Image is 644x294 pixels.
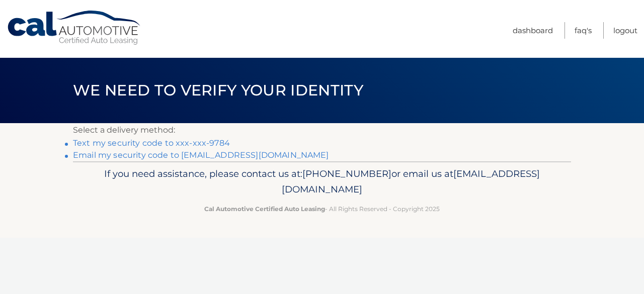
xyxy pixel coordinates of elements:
[575,22,592,39] a: FAQ's
[302,168,391,179] span: [PHONE_NUMBER]
[73,138,230,148] a: Text my security code to xxx-xxx-9784
[73,81,363,100] span: We need to verify your identity
[204,205,325,213] strong: Cal Automotive Certified Auto Leasing
[79,166,565,198] p: If you need assistance, please contact us at: or email us at
[73,123,571,137] p: Select a delivery method:
[513,22,553,39] a: Dashboard
[79,204,565,214] p: - All Rights Reserved - Copyright 2025
[613,22,637,39] a: Logout
[73,150,329,160] a: Email my security code to [EMAIL_ADDRESS][DOMAIN_NAME]
[7,10,142,46] a: Cal Automotive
